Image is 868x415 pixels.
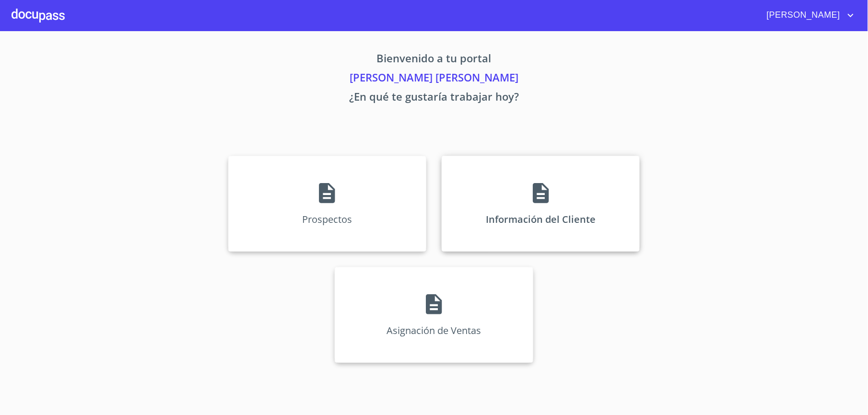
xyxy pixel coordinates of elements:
[139,89,729,108] p: ¿En qué te gustaría trabajar hoy?
[760,8,845,23] span: [PERSON_NAME]
[139,50,729,69] p: Bienvenido a tu portal
[760,8,856,23] button: account of current user
[486,213,596,226] p: Información del Cliente
[302,213,352,226] p: Prospectos
[387,324,481,337] p: Asignación de Ventas
[139,69,729,89] p: [PERSON_NAME] [PERSON_NAME]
